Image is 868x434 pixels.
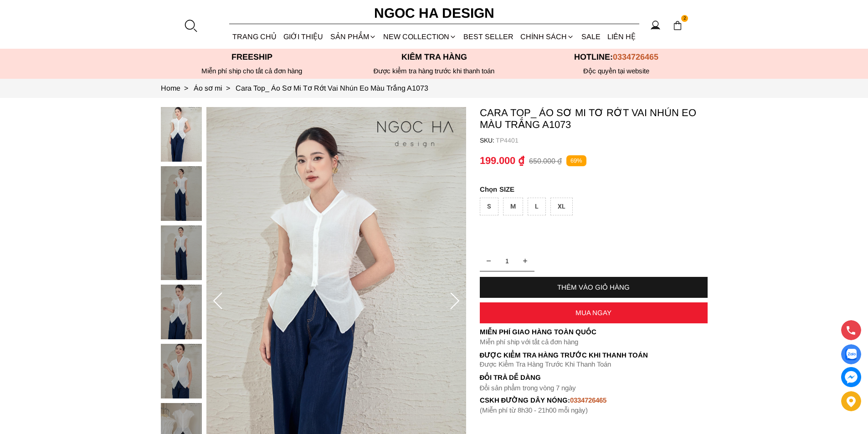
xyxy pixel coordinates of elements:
img: Cara Top_ Áo Sơ Mi Tơ Rớt Vai Nhún Eo Màu Trắng A1073_mini_4 [161,344,202,398]
p: TP4401 [496,137,708,144]
div: L [528,198,546,215]
font: 0334726465 [570,396,606,404]
div: Miễn phí ship cho tất cả đơn hàng [161,67,343,75]
div: S [480,198,498,215]
p: 69% [566,155,586,167]
h6: Đổi trả dễ dàng [480,373,708,381]
div: THÊM VÀO GIỎ HÀNG [480,283,708,291]
img: Cara Top_ Áo Sơ Mi Tơ Rớt Vai Nhún Eo Màu Trắng A1073_mini_2 [161,225,202,280]
a: Ngoc Ha Design [366,2,503,24]
div: XL [550,198,573,215]
div: MUA NGAY [480,309,708,317]
p: Được kiểm tra hàng trước khi thanh toán [343,67,525,75]
font: Miễn phí ship với tất cả đơn hàng [480,338,578,346]
h6: Độc quyền tại website [525,67,708,75]
input: Quantity input [480,252,534,270]
a: Link to Áo sơ mi [194,84,236,92]
a: Link to Home [161,84,194,92]
span: 2 [681,15,688,22]
span: > [222,84,234,92]
div: Chính sách [517,25,578,49]
font: Đổi sản phẩm trong vòng 7 ngày [480,384,576,392]
a: Display image [841,344,861,364]
img: Display image [845,349,857,360]
p: SIZE [480,185,708,193]
font: Kiểm tra hàng [401,52,467,61]
a: TRANG CHỦ [229,25,280,49]
a: NEW COLLECTION [380,25,460,49]
a: messenger [841,367,861,387]
div: SẢN PHẨM [327,25,380,49]
p: Cara Top_ Áo Sơ Mi Tơ Rớt Vai Nhún Eo Màu Trắng A1073 [480,107,708,131]
p: Được Kiểm Tra Hàng Trước Khi Thanh Toán [480,351,708,359]
p: Hotline: [525,52,708,62]
img: Cara Top_ Áo Sơ Mi Tơ Rớt Vai Nhún Eo Màu Trắng A1073_mini_0 [161,107,202,162]
h6: SKU: [480,137,496,144]
div: M [503,198,523,215]
span: > [180,84,192,92]
a: Link to Cara Top_ Áo Sơ Mi Tơ Rớt Vai Nhún Eo Màu Trắng A1073 [236,84,428,92]
p: Freeship [161,52,343,62]
a: BEST SELLER [460,25,517,49]
font: Miễn phí giao hàng toàn quốc [480,328,596,336]
a: LIÊN HỆ [604,25,639,49]
font: cskh đường dây nóng: [480,396,570,404]
p: 199.000 ₫ [480,155,524,167]
font: (Miễn phí từ 8h30 - 21h00 mỗi ngày) [480,406,588,414]
span: 0334726465 [613,52,658,61]
a: SALE [578,25,604,49]
img: Cara Top_ Áo Sơ Mi Tơ Rớt Vai Nhún Eo Màu Trắng A1073_mini_1 [161,166,202,221]
p: Được Kiểm Tra Hàng Trước Khi Thanh Toán [480,360,708,368]
a: GIỚI THIỆU [280,25,327,49]
img: img-CART-ICON-ksit0nf1 [673,20,683,31]
img: Cara Top_ Áo Sơ Mi Tơ Rớt Vai Nhún Eo Màu Trắng A1073_mini_3 [161,285,202,339]
p: 650.000 ₫ [529,157,562,165]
